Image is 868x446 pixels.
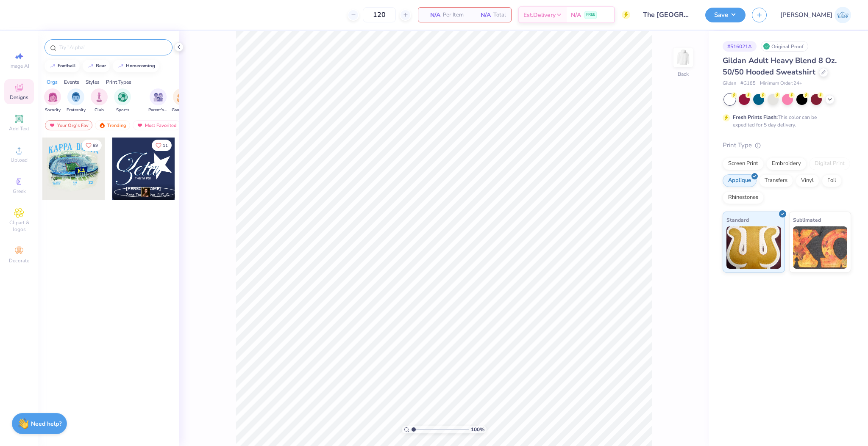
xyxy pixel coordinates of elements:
[47,78,58,86] div: Orgs
[177,92,186,102] img: Game Day Image
[809,157,850,170] div: Digital Print
[423,11,440,19] span: N/A
[91,88,108,113] button: filter button
[117,63,124,69] img: trend_line.gif
[44,88,61,113] div: filter for Sorority
[58,63,76,68] div: football
[723,174,757,187] div: Applique
[733,114,778,121] strong: Fresh Prints Flash:
[148,88,168,113] div: filter for Parent's Weekend
[86,78,100,86] div: Styles
[172,88,191,113] div: filter for Game Day
[780,7,851,23] a: [PERSON_NAME]
[58,43,167,52] input: Try "Alpha"
[172,88,191,113] button: filter button
[113,60,159,72] button: homecoming
[9,63,29,69] span: Image AI
[116,107,129,113] span: Sports
[152,140,172,151] button: Like
[723,80,736,87] span: Gildan
[49,63,56,69] img: trend_line.gif
[793,215,821,224] span: Sublimated
[733,113,837,129] div: This color can be expedited for 5 day delivery.
[126,192,172,198] span: Zeta Tau Alpha, [US_STATE][GEOGRAPHIC_DATA]
[760,80,802,87] span: Minimum Order: 24 +
[723,157,764,170] div: Screen Print
[793,226,848,269] img: Sublimated
[118,92,128,102] img: Sports Image
[87,63,94,69] img: trend_line.gif
[822,174,842,187] div: Foil
[678,70,689,78] div: Back
[126,63,155,68] div: homecoming
[11,157,28,163] span: Upload
[723,41,757,52] div: # 516021A
[114,88,131,113] button: filter button
[95,92,104,102] img: Club Image
[49,122,56,128] img: most_fav.gif
[106,78,131,86] div: Print Types
[740,80,756,87] span: # G185
[71,92,81,102] img: Fraternity Image
[835,7,851,23] img: Josephine Amber Orros
[67,88,86,113] button: filter button
[4,219,34,233] span: Clipart & logos
[148,107,168,113] span: Parent's Weekend
[133,120,181,130] div: Most Favorited
[95,107,104,113] span: Club
[83,60,110,72] button: bear
[9,257,29,264] span: Decorate
[796,174,819,187] div: Vinyl
[114,88,131,113] div: filter for Sports
[761,41,808,52] div: Original Proof
[723,191,764,204] div: Rhinestones
[474,11,491,19] span: N/A
[723,55,837,77] span: Gildan Adult Heavy Blend 8 Oz. 50/50 Hooded Sweatshirt
[586,12,595,18] span: FREE
[726,226,781,269] img: Standard
[471,426,484,433] span: 100 %
[523,11,556,19] span: Est. Delivery
[64,78,79,86] div: Events
[136,122,143,128] img: most_fav.gif
[31,420,61,428] strong: Need help?
[571,11,581,19] span: N/A
[95,120,130,130] div: Trending
[93,143,98,148] span: 89
[91,88,108,113] div: filter for Club
[637,6,699,23] input: Untitled Design
[9,125,29,132] span: Add Text
[82,140,102,151] button: Like
[153,92,163,102] img: Parent's Weekend Image
[675,49,692,66] img: Back
[148,88,168,113] button: filter button
[172,107,191,113] span: Game Day
[67,88,86,113] div: filter for Fraternity
[13,188,26,195] span: Greek
[67,107,86,113] span: Fraternity
[443,11,464,19] span: Per Item
[493,11,506,19] span: Total
[96,63,106,68] div: bear
[780,10,832,20] span: [PERSON_NAME]
[45,120,92,130] div: Your Org's Fav
[126,186,161,192] span: [PERSON_NAME]
[766,157,807,170] div: Embroidery
[45,107,61,113] span: Sorority
[163,143,168,148] span: 11
[705,8,746,22] button: Save
[723,140,851,150] div: Print Type
[726,215,749,224] span: Standard
[48,92,58,102] img: Sorority Image
[759,174,793,187] div: Transfers
[45,60,80,72] button: football
[99,122,106,128] img: trending.gif
[44,88,61,113] button: filter button
[363,7,396,22] input: – –
[10,94,28,101] span: Designs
